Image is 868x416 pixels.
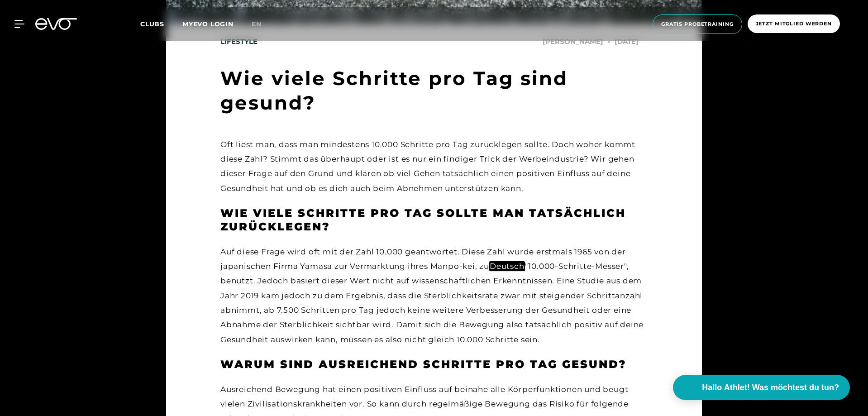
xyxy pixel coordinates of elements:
div: Auf diese Frage wird oft mit der Zahl 10.000 geantwortet. Diese Zahl wurde erstmals 1965 von der ... [220,244,648,347]
em: Deutsch [489,261,525,271]
div: Oft liest man, dass man mindestens 10.000 Schritte pro Tag zurücklegen sollte. Doch woher kommt d... [220,137,648,196]
a: en [252,19,272,29]
h3: Warum sind ausreichend Schritte pro Tag gesund? [220,358,648,371]
h1: Wie viele Schritte pro Tag sind gesund? [220,66,648,115]
h3: Wie viele Schritte pro Tag sollte man tatsächlich zurücklegen? [220,206,648,234]
span: Clubs [140,20,164,28]
a: Clubs [140,19,182,28]
a: MYEVO LOGIN [182,20,234,28]
span: Jetzt Mitglied werden [756,20,832,28]
span: Hallo Athlet! Was möchtest du tun? [702,382,839,394]
span: en [252,20,262,28]
span: Gratis Probetraining [661,20,734,28]
button: Hallo Athlet! Was möchtest du tun? [673,375,850,400]
a: Jetzt Mitglied werden [745,14,843,34]
a: Gratis Probetraining [650,14,745,34]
